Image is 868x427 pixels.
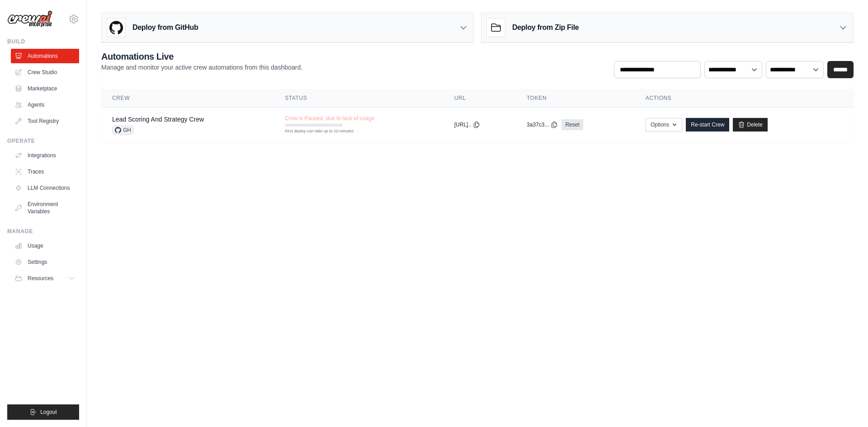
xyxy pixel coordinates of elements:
a: Settings [11,255,79,269]
button: Logout [7,404,79,420]
button: 3a37c3... [527,121,558,128]
img: GitHub Logo [107,19,125,37]
img: Logo [7,10,52,28]
span: Resources [28,275,53,282]
a: Usage [11,239,79,253]
a: LLM Connections [11,181,79,195]
a: Marketplace [11,81,79,96]
h3: Deploy from Zip File [512,22,579,33]
button: Resources [11,271,79,286]
div: Manage [7,228,79,235]
iframe: Chat Widget [823,384,868,427]
h2: Automations Live [101,50,302,63]
p: Manage and monitor your active crew automations from this dashboard. [101,63,302,72]
a: Agents [11,98,79,112]
div: First deploy can take up to 10 minutes [285,128,343,135]
button: Options [646,118,682,131]
div: Build [7,38,79,45]
a: Automations [11,49,79,63]
th: Token [516,89,635,108]
a: Tool Registry [11,114,79,128]
a: Lead Scoring And Strategy Crew [112,116,204,123]
span: Crew is Paused, due to lack of usage [285,115,374,122]
a: Reset [561,119,583,130]
a: Re-start Crew [686,118,729,131]
th: Actions [635,89,854,108]
div: Operate [7,137,79,145]
th: Status [274,89,443,108]
a: Crew Studio [11,65,79,80]
th: URL [443,89,516,108]
a: Environment Variables [11,197,79,219]
a: Integrations [11,148,79,163]
span: GH [112,126,134,135]
a: Delete [733,118,768,131]
h3: Deploy from GitHub [132,22,198,33]
th: Crew [101,89,274,108]
a: Traces [11,164,79,179]
span: Logout [40,408,57,416]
